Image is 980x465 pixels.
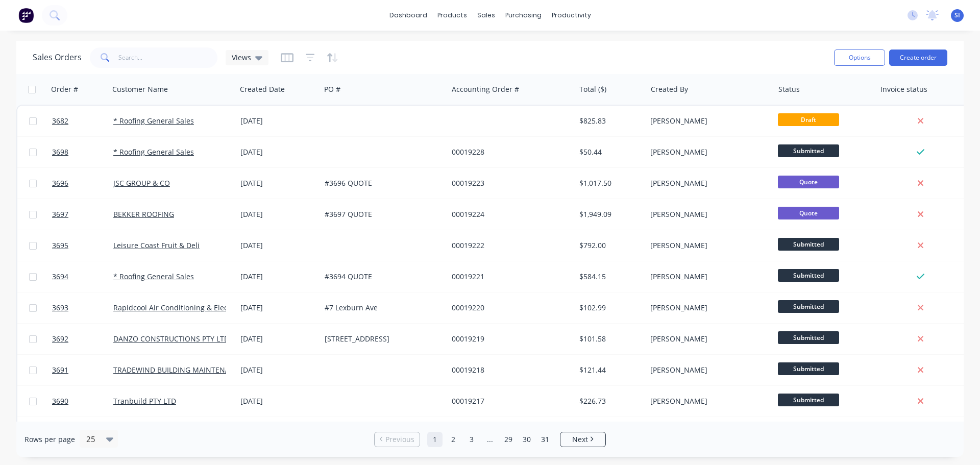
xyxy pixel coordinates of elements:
a: Page 30 [519,432,534,447]
a: Page 2 [446,432,461,447]
span: 3694 [52,272,68,282]
a: Jump forward [482,432,498,447]
a: 3696 [52,168,113,199]
a: Page 3 [464,432,479,447]
span: 3691 [52,365,68,375]
a: 3694 [52,261,113,292]
div: [DATE] [240,334,316,344]
div: $1,017.50 [579,178,639,188]
div: $50.44 [579,147,639,157]
div: Accounting Order # [452,84,519,94]
a: Page 1 is your current page [427,432,443,447]
button: Options [834,50,885,66]
span: Views [232,52,251,63]
a: 3690 [52,386,113,417]
a: Next page [560,434,605,445]
img: Factory [18,8,34,23]
div: #3697 QUOTE [325,209,438,219]
div: [DATE] [240,178,316,188]
div: [PERSON_NAME] [650,396,764,406]
a: Page 31 [537,432,553,447]
div: purchasing [500,8,547,23]
span: 3682 [52,116,68,126]
div: [DATE] [240,240,316,251]
div: [DATE] [240,272,316,282]
span: Draft [778,113,839,126]
div: products [432,8,472,23]
div: $101.58 [579,334,639,344]
div: #3696 QUOTE [325,178,438,188]
div: Customer Name [112,84,168,94]
a: TRADEWIND BUILDING MAINTENANCE [113,365,244,375]
div: #3694 QUOTE [325,272,438,282]
a: Leisure Coast Fruit & Deli [113,240,200,250]
span: SI [954,11,960,20]
div: Created By [651,84,688,94]
span: Next [572,434,588,445]
div: #7 Lexburn Ave [325,303,438,313]
span: Submitted [778,300,839,313]
div: $1,949.09 [579,209,639,219]
h1: Sales Orders [33,53,82,62]
a: Rapidcool Air Conditioning & Electrical Pty Ltd [113,303,270,312]
span: Rows per page [24,434,75,445]
div: $226.73 [579,396,639,406]
div: [DATE] [240,365,316,375]
div: 00019218 [452,365,565,375]
div: productivity [547,8,596,23]
span: 3693 [52,303,68,313]
div: $121.44 [579,365,639,375]
div: 00019222 [452,240,565,251]
div: $792.00 [579,240,639,251]
span: 3696 [52,178,68,188]
span: 3692 [52,334,68,344]
div: sales [472,8,500,23]
div: [DATE] [240,147,316,157]
span: Submitted [778,238,839,251]
div: 00019217 [452,396,565,406]
div: [PERSON_NAME] [650,303,764,313]
span: Submitted [778,362,839,375]
div: Created Date [240,84,285,94]
span: Submitted [778,331,839,344]
span: 3690 [52,396,68,406]
div: $584.15 [579,272,639,282]
div: $102.99 [579,303,639,313]
div: [PERSON_NAME] [650,147,764,157]
span: Submitted [778,394,839,406]
a: dashboard [384,8,432,23]
a: Previous page [375,434,420,445]
div: [PERSON_NAME] [650,209,764,219]
a: DANZO CONSTRUCTIONS PTY LTD [113,334,229,344]
div: [DATE] [240,209,316,219]
a: Page 29 [501,432,516,447]
span: 3698 [52,147,68,157]
a: 3695 [52,230,113,261]
div: [DATE] [240,396,316,406]
div: 00019223 [452,178,565,188]
div: [PERSON_NAME] [650,334,764,344]
div: 00019224 [452,209,565,219]
a: 3692 [52,324,113,354]
div: [DATE] [240,303,316,313]
a: 3682 [52,106,113,136]
div: [STREET_ADDRESS] [325,334,438,344]
div: [PERSON_NAME] [650,240,764,251]
a: 3693 [52,292,113,323]
ul: Pagination [370,432,610,447]
div: [DATE] [240,116,316,126]
div: Order # [51,84,78,94]
a: 3697 [52,199,113,230]
span: Quote [778,176,839,188]
div: [PERSON_NAME] [650,178,764,188]
div: [PERSON_NAME] [650,272,764,282]
div: 00019220 [452,303,565,313]
a: * Roofing General Sales [113,272,194,281]
div: [PERSON_NAME] [650,365,764,375]
div: $825.83 [579,116,639,126]
a: * Roofing General Sales [113,116,194,126]
a: 3698 [52,137,113,167]
span: Previous [385,434,414,445]
div: Total ($) [579,84,606,94]
span: 3695 [52,240,68,251]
